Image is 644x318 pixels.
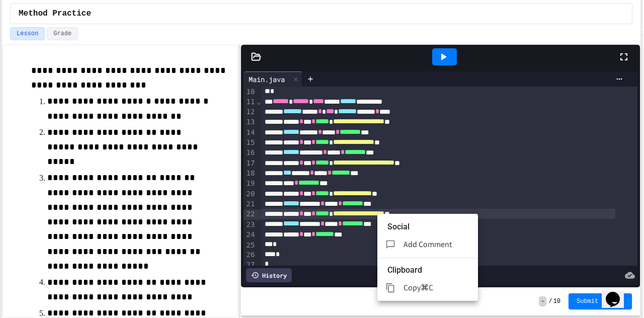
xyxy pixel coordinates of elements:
p: ⌘C [421,282,433,294]
span: / [548,297,552,305]
div: 16 [244,148,256,158]
span: Add Comment [404,239,452,250]
span: Submit Answer [577,297,624,305]
div: 25 [244,241,256,251]
div: 18 [244,169,256,179]
span: Fold line [256,98,261,106]
div: 10 [244,87,256,97]
iframe: chat widget [602,278,634,308]
button: Lesson [10,27,45,40]
li: Social [387,219,478,235]
div: 11 [244,97,256,107]
div: 22 [244,209,256,219]
div: 14 [244,128,256,138]
div: History [246,268,292,282]
span: Copy [404,282,421,293]
div: 21 [244,199,256,209]
div: 26 [244,250,256,260]
div: Main.java [244,74,290,85]
div: 27 [244,260,256,270]
div: 13 [244,117,256,127]
span: 10 [553,297,560,305]
div: 23 [244,220,256,230]
div: 12 [244,107,256,117]
div: 17 [244,158,256,169]
div: 15 [244,138,256,148]
button: Grade [47,27,78,40]
span: - [539,296,546,306]
div: 24 [244,230,256,240]
li: Clipboard [387,262,478,278]
span: Method Practice [19,8,91,20]
div: 19 [244,179,256,189]
div: 20 [244,189,256,199]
